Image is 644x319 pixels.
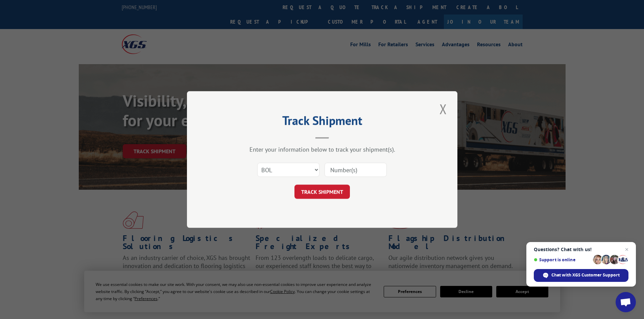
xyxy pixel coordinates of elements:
[221,145,424,153] div: Enter your information below to track your shipment(s).
[325,163,387,177] input: Number(s)
[551,272,620,278] span: Chat with XGS Customer Support
[437,100,449,118] button: Close modal
[534,269,628,282] span: Chat with XGS Customer Support
[534,247,628,252] span: Questions? Chat with us!
[616,292,636,312] a: Open chat
[534,257,591,262] span: Support is online
[294,185,350,199] button: TRACK SHIPMENT
[221,116,424,129] h2: Track Shipment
